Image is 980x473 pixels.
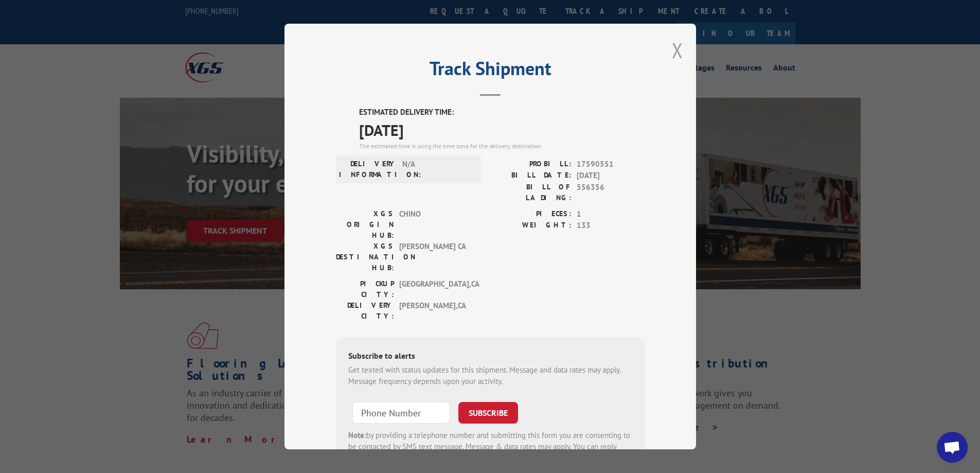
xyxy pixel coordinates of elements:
[577,220,645,232] span: 133
[359,107,645,118] label: ESTIMATED DELIVERY TIME:
[490,208,572,220] label: PIECES:
[352,402,450,424] input: Phone Number
[359,142,645,151] div: The estimated time is using the time zone for the delivery destination.
[348,364,632,388] div: Get texted with status updates for this shipment. Message and data rates may apply. Message frequ...
[399,300,469,322] span: [PERSON_NAME] , CA
[359,118,645,142] span: [DATE]
[490,159,572,170] label: PROBILL:
[402,159,472,180] span: N/A
[336,241,394,273] label: XGS DESTINATION HUB:
[336,300,394,322] label: DELIVERY CITY:
[336,208,394,241] label: XGS ORIGIN HUB:
[577,170,645,182] span: [DATE]
[348,430,366,440] strong: Note:
[348,349,632,364] div: Subscribe to alerts
[399,278,469,300] span: [GEOGRAPHIC_DATA] , CA
[458,402,518,424] button: SUBSCRIBE
[336,61,645,81] h2: Track Shipment
[339,159,397,180] label: DELIVERY INFORMATION:
[348,430,632,465] div: by providing a telephone number and submitting this form you are consenting to be contacted by SM...
[490,182,572,203] label: BILL OF LADING:
[672,37,683,64] button: Close modal
[399,241,469,273] span: [PERSON_NAME] CA
[490,220,572,232] label: WEIGHT:
[399,208,469,241] span: CHINO
[336,278,394,300] label: PICKUP CITY:
[577,159,645,170] span: 17590551
[490,170,572,182] label: BILL DATE:
[937,432,968,463] a: Open chat
[577,208,645,220] span: 1
[577,182,645,203] span: 556356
